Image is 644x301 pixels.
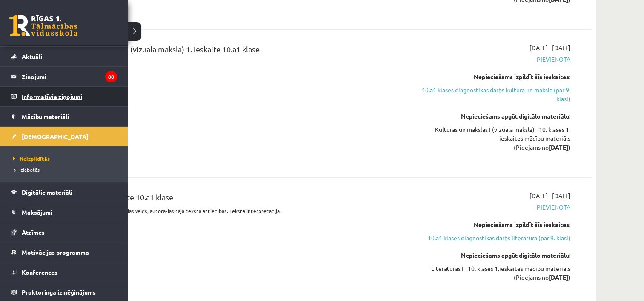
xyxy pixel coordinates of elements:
span: Proktoringa izmēģinājums [22,288,96,296]
a: [DEMOGRAPHIC_DATA] [11,127,117,146]
span: Atzīmes [22,228,45,236]
span: [DATE] - [DATE] [530,43,570,52]
a: 10.a1 klases diagnostikas darbs literatūrā (par 9. klasi) [410,233,570,242]
div: Literatūra 1. ieskaite 10.a1 klase [64,191,397,207]
p: Literatūra – jēdziens, mākslas veids, autora-lasītāja teksta attiecības. Teksta interpretācija. [64,207,397,215]
span: [DEMOGRAPHIC_DATA] [22,133,89,140]
span: Pievienota [410,55,570,64]
a: Motivācijas programma [11,242,117,262]
div: Nepieciešams apgūt digitālo materiālu: [410,251,570,260]
a: 10.a1 klases diagnostikas darbs kultūrā un mākslā (par 9. klasi) [410,85,570,103]
a: Maksājumi [11,202,117,222]
a: Rīgas 1. Tālmācības vidusskola [9,15,77,36]
div: Kultūras un mākslas I (vizuālā māksla) - 10. klases 1. ieskaites mācību materiāls (Pieejams no ) [410,125,570,152]
i: 88 [105,71,117,82]
span: Aktuāli [22,53,42,60]
a: Atzīmes [11,222,117,242]
legend: Maksājumi [22,202,117,222]
strong: [DATE] [549,273,568,281]
span: Izlabotās [11,166,40,173]
legend: Ziņojumi [22,67,117,86]
span: Konferences [22,268,57,276]
a: Mācību materiāli [11,107,117,126]
span: Digitālie materiāli [22,188,72,196]
div: Nepieciešams izpildīt šīs ieskaites: [410,220,570,229]
span: [DATE] - [DATE] [530,191,570,200]
span: Mācību materiāli [22,113,69,120]
strong: [DATE] [549,143,568,151]
div: Nepieciešams izpildīt šīs ieskaites: [410,72,570,81]
a: Neizpildītās [11,155,119,162]
div: Literatūras I - 10. klases 1.ieskaites mācību materiāls (Pieejams no ) [410,264,570,282]
div: Kultūra un māksla I (vizuālā māksla) 1. ieskaite 10.a1 klase [64,43,397,59]
div: Nepieciešams apgūt digitālo materiālu: [410,112,570,121]
a: Informatīvie ziņojumi [11,87,117,106]
a: Aktuāli [11,47,117,66]
legend: Informatīvie ziņojumi [22,87,117,106]
span: Pievienota [410,203,570,212]
a: Digitālie materiāli [11,182,117,202]
span: Neizpildītās [11,155,50,162]
a: Ziņojumi88 [11,67,117,86]
a: Konferences [11,262,117,282]
span: Motivācijas programma [22,248,89,256]
a: Izlabotās [11,166,119,173]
